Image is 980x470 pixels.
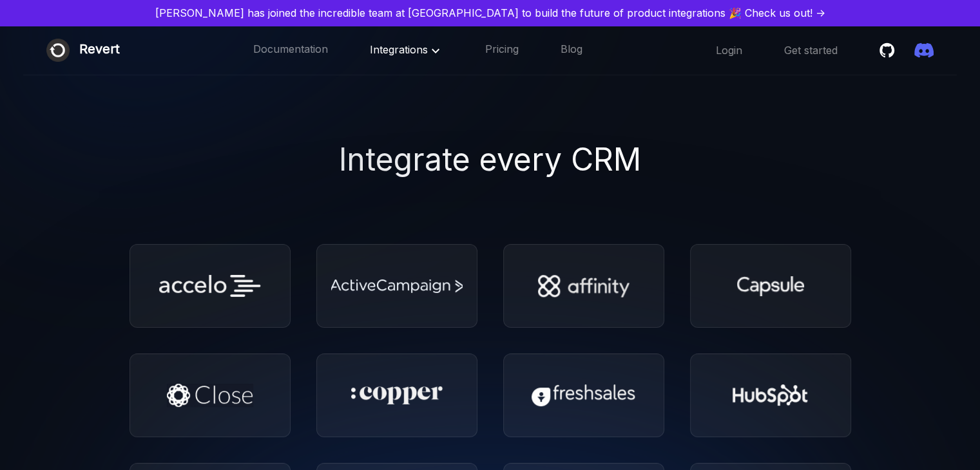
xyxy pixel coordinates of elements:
a: Star revertinc/revert on Github [879,41,899,60]
a: Login [716,43,742,57]
a: Pricing [485,42,519,59]
a: Documentation [253,42,328,59]
img: Capsule CRM [737,276,804,296]
div: Revert [79,39,120,62]
img: Copper CRM [351,386,443,404]
img: Hubspot CRM [733,384,808,406]
a: [PERSON_NAME] has joined the incredible team at [GEOGRAPHIC_DATA] to build the future of product ... [5,5,975,21]
img: Affinity CRM [538,275,629,297]
img: Revert logo [46,39,70,62]
span: Integrations [370,43,443,56]
img: Accelo [159,275,261,297]
img: Freshsales CRM [532,384,635,406]
a: Blog [561,42,582,59]
img: Active Campaign [331,279,463,293]
img: Close CRM [167,384,253,407]
a: Get started [784,43,838,57]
